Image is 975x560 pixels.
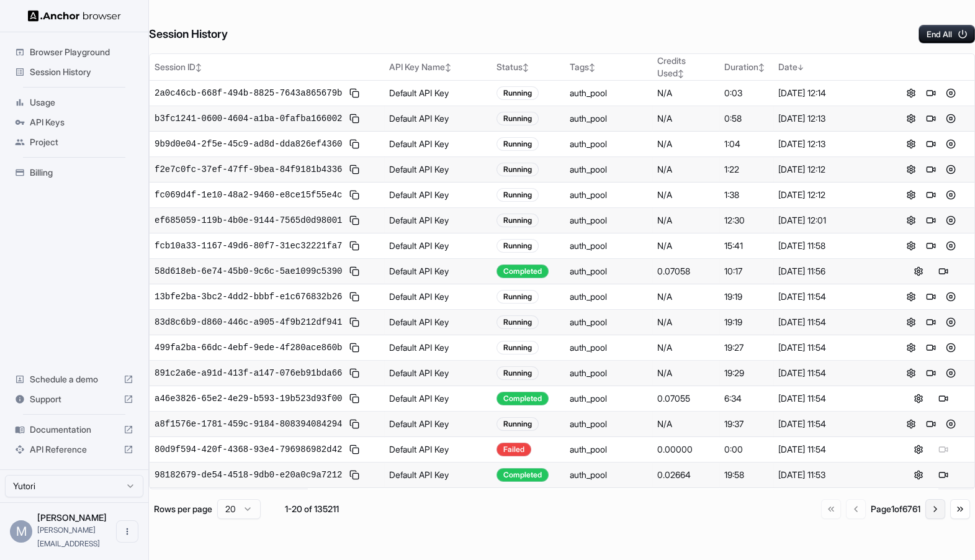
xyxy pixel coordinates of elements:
[30,66,133,78] span: Session History
[384,208,492,233] td: Default API Key
[155,112,342,125] span: b3fc1241-0600-4604-a1ba-0fafba166002
[155,163,342,176] span: f2e7c0fc-37ef-47ff-9bea-84f9181b4336
[724,240,768,252] div: 15:41
[724,341,768,354] div: 19:27
[154,503,212,515] p: Rows per page
[30,166,133,179] span: Billing
[30,96,133,109] span: Usage
[778,240,883,252] div: [DATE] 11:58
[589,63,595,72] span: ↕
[657,392,714,405] div: 0.07055
[570,443,607,456] div: auth_pool
[570,291,607,303] div: auth_pool
[389,61,487,73] div: API Key Name
[724,87,768,99] div: 0:03
[657,291,714,303] div: N/A
[384,183,492,208] td: Default API Key
[30,136,133,148] span: Project
[496,163,539,176] div: Running
[570,469,607,481] div: auth_pool
[10,520,32,543] div: M
[778,341,883,354] div: [DATE] 11:54
[10,132,138,152] div: Project
[724,61,768,73] div: Duration
[496,61,560,73] div: Status
[155,443,342,456] span: 80d9f594-420f-4368-93e4-796986982d42
[10,440,138,459] div: API Reference
[871,503,920,515] div: Page 1 of 6761
[778,61,883,73] div: Date
[384,437,492,463] td: Default API Key
[496,392,549,405] div: Completed
[724,138,768,150] div: 1:04
[496,214,539,227] div: Running
[384,310,492,335] td: Default API Key
[155,291,342,303] span: 13bfe2ba-3bc2-4dd2-bbbf-e1c676832b26
[919,25,975,43] button: End All
[155,189,342,201] span: fc069d4f-1e10-48a2-9460-e8ce15f55e4c
[37,512,107,523] span: Miki Pokryvailo
[155,138,342,150] span: 9b9d0e04-2f5e-45c9-ad8d-dda826ef4360
[778,138,883,150] div: [DATE] 12:13
[30,373,119,386] span: Schedule a demo
[10,163,138,183] div: Billing
[155,367,342,379] span: 891c2a6e-a91d-413f-a147-076eb91bda66
[10,62,138,82] div: Session History
[570,392,607,405] div: auth_pool
[496,417,539,431] div: Running
[10,112,138,132] div: API Keys
[496,366,539,380] div: Running
[384,335,492,361] td: Default API Key
[10,42,138,62] div: Browser Playground
[384,106,492,132] td: Default API Key
[778,392,883,405] div: [DATE] 11:54
[570,189,607,201] div: auth_pool
[384,488,492,513] td: Default API Key
[778,265,883,278] div: [DATE] 11:56
[10,93,138,112] div: Usage
[384,81,492,106] td: Default API Key
[10,369,138,389] div: Schedule a demo
[657,341,714,354] div: N/A
[496,112,539,125] div: Running
[570,214,607,227] div: auth_pool
[778,87,883,99] div: [DATE] 12:14
[778,112,883,125] div: [DATE] 12:13
[657,163,714,176] div: N/A
[384,463,492,488] td: Default API Key
[384,386,492,412] td: Default API Key
[30,443,119,456] span: API Reference
[10,389,138,409] div: Support
[657,112,714,125] div: N/A
[155,316,342,328] span: 83d8c6b9-d860-446c-a905-4f9b212df941
[657,265,714,278] div: 0.07058
[384,361,492,386] td: Default API Key
[155,418,342,430] span: a8f1576e-1781-459c-9184-808394084294
[724,443,768,456] div: 0:00
[657,55,714,79] div: Credits Used
[155,87,342,99] span: 2a0c46cb-668f-494b-8825-7643a865679b
[778,316,883,328] div: [DATE] 11:54
[778,443,883,456] div: [DATE] 11:54
[778,163,883,176] div: [DATE] 12:12
[778,189,883,201] div: [DATE] 12:12
[384,412,492,437] td: Default API Key
[155,240,342,252] span: fcb10a33-1167-49d6-80f7-31ec32221fa7
[496,239,539,253] div: Running
[570,138,607,150] div: auth_pool
[445,63,451,72] span: ↕
[570,341,607,354] div: auth_pool
[155,392,342,405] span: a46e3826-65e2-4e29-b593-19b523d93f00
[724,163,768,176] div: 1:22
[778,214,883,227] div: [DATE] 12:01
[384,157,492,183] td: Default API Key
[724,418,768,430] div: 19:37
[570,316,607,328] div: auth_pool
[570,240,607,252] div: auth_pool
[724,469,768,481] div: 19:58
[570,163,607,176] div: auth_pool
[30,423,119,436] span: Documentation
[724,291,768,303] div: 19:19
[724,112,768,125] div: 0:58
[496,86,539,100] div: Running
